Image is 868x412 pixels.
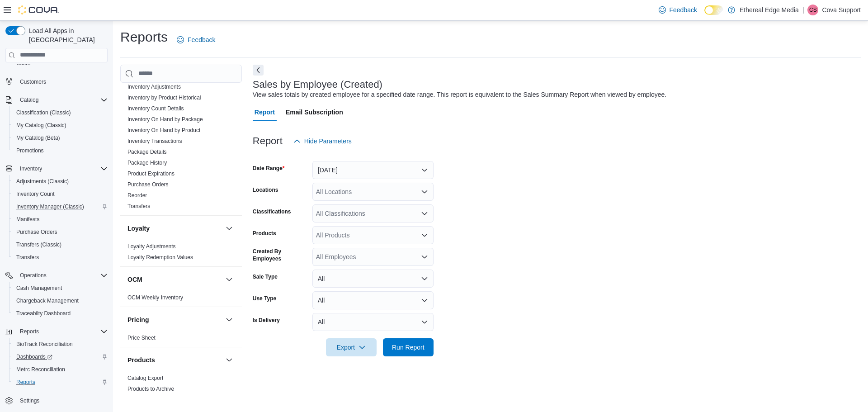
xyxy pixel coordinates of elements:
span: Inventory Count [13,189,108,199]
span: Reports [16,326,108,337]
a: Customers [16,76,50,87]
button: Traceabilty Dashboard [9,307,111,320]
a: Manifests [13,214,43,225]
button: OCM [127,275,222,284]
h1: Reports [120,28,168,46]
img: Cova [18,5,59,14]
button: Next [253,65,264,76]
span: Hide Parameters [304,137,352,146]
button: My Catalog (Classic) [9,119,111,132]
button: Classification (Classic) [9,106,111,119]
button: Transfers (Classic) [9,238,111,251]
span: BioTrack Reconciliation [13,339,108,350]
span: Transfers [13,252,108,263]
button: Reports [9,376,111,388]
label: Is Delivery [253,317,280,324]
div: Cova Support [807,5,818,15]
span: Product Expirations [127,170,175,177]
a: Feedback [655,1,701,19]
a: Inventory Manager (Classic) [13,201,88,212]
button: OCM [224,274,235,285]
span: Export [331,338,371,356]
span: Reorder [127,192,147,199]
a: Products to Archive [127,386,174,392]
div: Inventory [120,81,242,215]
button: Cash Management [9,282,111,294]
button: All [312,270,434,288]
button: Adjustments (Classic) [9,175,111,188]
a: My Catalog (Classic) [13,120,70,131]
span: Inventory Manager (Classic) [16,203,84,210]
button: Metrc Reconciliation [9,363,111,376]
span: Classification (Classic) [13,107,108,118]
button: Loyalty [224,223,235,234]
span: Package History [127,159,167,166]
a: Inventory Count Details [127,105,184,112]
button: BioTrack Reconciliation [9,338,111,350]
a: Chargeback Management [13,295,82,306]
a: Product Expirations [127,170,175,177]
a: Settings [16,395,43,406]
span: Dashboards [13,351,108,362]
button: Settings [2,394,111,407]
button: [DATE] [312,161,434,179]
span: Promotions [13,145,108,156]
a: Inventory Count [13,189,58,199]
span: Inventory [20,165,42,172]
input: Dark Mode [704,5,723,15]
label: Locations [253,186,278,194]
a: Transfers [13,252,42,263]
h3: Report [253,136,283,147]
a: Purchase Orders [127,181,169,188]
a: Price Sheet [127,335,156,341]
button: My Catalog (Beta) [9,132,111,144]
span: Adjustments (Classic) [16,178,69,185]
button: Pricing [127,315,222,324]
button: Inventory Manager (Classic) [9,200,111,213]
span: Load All Apps in [GEOGRAPHIC_DATA] [25,26,108,44]
a: Feedback [173,31,219,49]
div: Loyalty [120,241,242,266]
span: Catalog [20,96,38,104]
span: Catalog [16,95,108,105]
span: Inventory by Product Historical [127,94,201,101]
a: Inventory Adjustments [127,84,181,90]
h3: OCM [127,275,142,284]
a: Package History [127,160,167,166]
span: Reports [13,377,108,388]
button: Transfers [9,251,111,264]
span: Inventory Count [16,190,55,198]
span: Purchase Orders [16,228,57,236]
a: Purchase Orders [13,227,61,237]
span: Transfers (Classic) [16,241,61,248]
a: Inventory Transactions [127,138,182,144]
button: Catalog [16,95,42,105]
label: Use Type [253,295,276,302]
span: Price Sheet [127,334,156,341]
span: Reports [16,379,35,386]
span: Email Subscription [286,103,343,121]
a: Reorder [127,192,147,199]
button: Manifests [9,213,111,226]
span: Promotions [16,147,44,154]
a: Classification (Classic) [13,107,75,118]
a: Inventory On Hand by Package [127,116,203,123]
span: Manifests [13,214,108,225]
p: Ethereal Edge Media [740,5,799,15]
span: Operations [20,272,47,279]
span: Run Report [392,343,425,352]
label: Sale Type [253,273,278,280]
button: Inventory [16,163,46,174]
button: Inventory Count [9,188,111,200]
span: Operations [16,270,108,281]
label: Date Range [253,165,285,172]
label: Created By Employees [253,248,309,262]
button: Run Report [383,338,434,356]
button: Reports [16,326,42,337]
button: Operations [2,269,111,282]
a: Cash Management [13,283,66,294]
span: Settings [20,397,39,404]
span: Inventory Adjustments [127,83,181,90]
span: Products to Archive [127,385,174,393]
span: Chargeback Management [16,297,79,304]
